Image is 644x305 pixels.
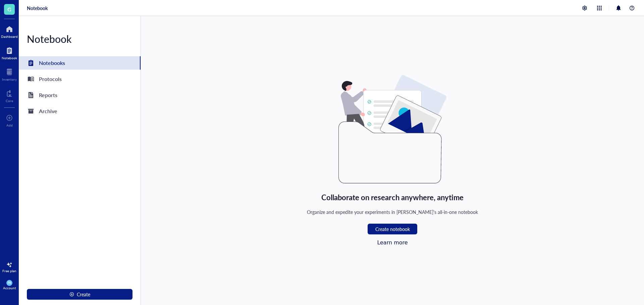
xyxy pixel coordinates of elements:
a: Dashboard [1,24,18,39]
span: Create notebook [375,226,410,232]
a: Inventory [2,67,17,81]
a: Archive [19,104,141,118]
a: Reports [19,88,141,102]
div: Dashboard [1,34,18,39]
div: Protocols [39,74,62,84]
div: Add [6,123,13,127]
img: Empty state [338,75,446,183]
a: Learn more [377,239,408,246]
a: Core [6,88,13,103]
div: Core [6,99,13,103]
div: Organize and expedite your experiments in [PERSON_NAME]'s all-in-one notebook [307,208,478,216]
button: Create notebook [368,224,417,234]
div: Free plan [2,269,16,273]
div: Notebooks [39,58,65,68]
a: Protocols [19,72,141,86]
span: PR [8,281,11,285]
div: Notebook [19,32,141,46]
div: Archive [39,106,57,116]
a: Notebooks [19,56,141,70]
div: Notebook [2,56,17,60]
a: Notebook [27,5,48,11]
div: Reports [39,90,57,100]
div: Account [3,286,16,290]
span: Create [77,292,90,297]
div: Collaborate on research anywhere, anytime [321,192,464,203]
button: Create [27,289,132,300]
a: Notebook [2,45,17,60]
span: G [7,5,11,13]
div: Inventory [2,77,17,81]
